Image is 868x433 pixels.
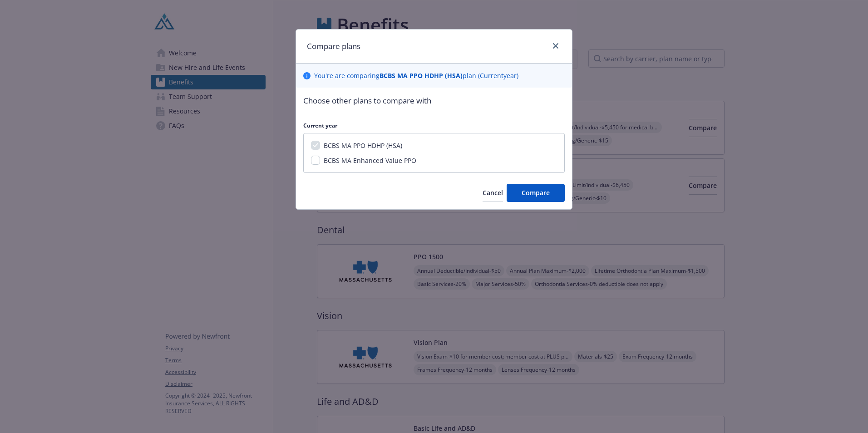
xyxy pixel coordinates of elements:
[303,122,565,129] p: Current year
[550,40,561,51] a: close
[307,40,360,52] h1: Compare plans
[303,95,565,107] p: Choose other plans to compare with
[324,156,416,165] span: BCBS MA Enhanced Value PPO
[483,184,503,202] button: Cancel
[522,188,550,197] span: Compare
[507,184,565,202] button: Compare
[483,188,503,197] span: Cancel
[324,141,402,150] span: BCBS MA PPO HDHP (HSA)
[380,71,463,80] b: BCBS MA PPO HDHP (HSA)
[314,71,518,80] p: You ' re are comparing plan ( Current year)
